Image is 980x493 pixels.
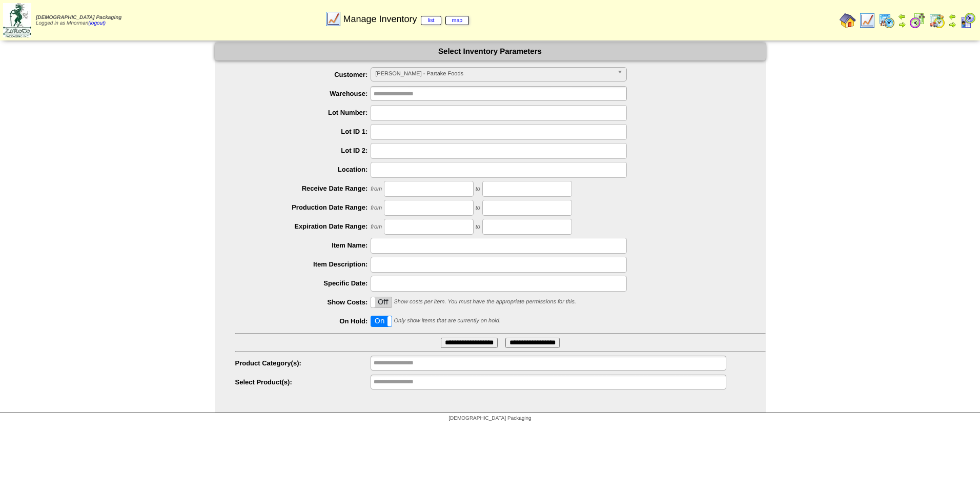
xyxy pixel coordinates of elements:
label: Lot ID 1: [235,128,371,135]
span: from [371,224,382,230]
span: Show costs per item. You must have the appropriate permissions for this. [394,299,576,305]
label: Expiration Date Range: [235,222,371,230]
img: line_graph.gif [859,12,875,29]
label: On Hold: [235,317,371,325]
div: OnOff [371,297,392,308]
label: On [371,316,392,326]
label: Off [371,297,392,307]
img: calendarinout.gif [929,12,945,29]
label: Select Product(s): [235,378,371,386]
span: Only show items that are currently on hold. [394,318,500,324]
label: Lot ID 2: [235,147,371,154]
label: Warehouse: [235,90,371,97]
img: calendarblend.gif [909,12,926,29]
span: Manage Inventory [343,14,469,25]
span: to [476,186,480,192]
img: arrowright.gif [948,20,956,29]
span: to [476,205,480,211]
span: from [371,205,382,211]
span: [DEMOGRAPHIC_DATA] Packaging [36,15,121,20]
a: list [421,16,441,25]
label: Production Date Range: [235,203,371,211]
label: Lot Number: [235,109,371,116]
img: arrowright.gif [898,20,906,29]
span: Logged in as Mnorman [36,15,121,26]
span: [DEMOGRAPHIC_DATA] Packaging [448,416,531,421]
label: Item Name: [235,241,371,249]
span: to [476,224,480,230]
label: Product Category(s): [235,359,371,367]
a: map [445,16,469,25]
img: line_graph.gif [325,11,341,27]
span: [PERSON_NAME] - Partake Foods [375,68,613,80]
label: Item Description: [235,260,371,268]
label: Specific Date: [235,279,371,287]
img: arrowleft.gif [948,12,956,20]
a: (logout) [88,20,106,26]
img: zoroco-logo-small.webp [3,3,31,37]
label: Customer: [235,71,371,78]
div: Select Inventory Parameters [215,43,766,60]
label: Show Costs: [235,298,371,306]
img: home.gif [840,12,856,29]
label: Location: [235,166,371,173]
div: OnOff [371,316,392,327]
label: Receive Date Range: [235,184,371,192]
img: calendarprod.gif [879,12,895,29]
span: from [371,186,382,192]
img: calendarcustomer.gif [959,12,976,29]
img: arrowleft.gif [898,12,906,20]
